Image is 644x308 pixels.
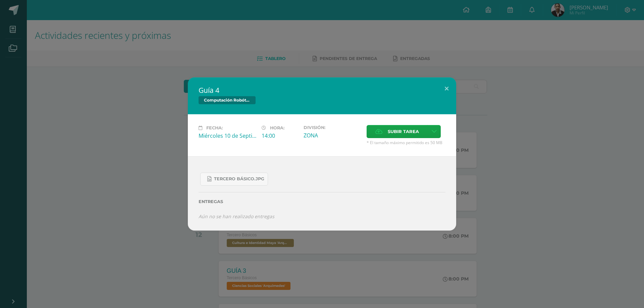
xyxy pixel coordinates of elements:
h2: Guía 4 [199,85,445,95]
label: Entregas [199,199,445,204]
span: Computación Robótica [199,96,256,104]
span: Fecha: [206,125,223,130]
i: Aún no se han realizado entregas [199,213,274,220]
span: Hora: [270,125,284,130]
a: Tercero Básico.jpg [200,173,268,186]
span: * El tamaño máximo permitido es 50 MB [367,140,445,145]
div: ZONA [304,132,361,139]
div: 14:00 [262,132,298,139]
span: Tercero Básico.jpg [214,176,264,182]
span: Subir tarea [388,125,419,138]
button: Close (Esc) [437,77,456,100]
label: División: [304,125,361,130]
div: Miércoles 10 de Septiembre [199,132,256,139]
